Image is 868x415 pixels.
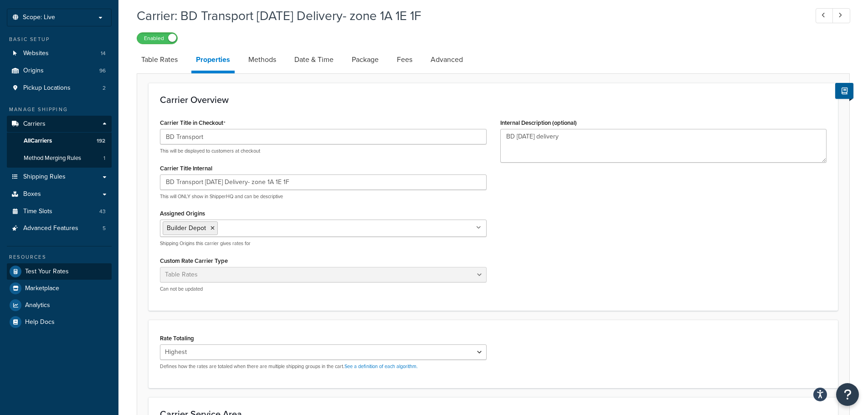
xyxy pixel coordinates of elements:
span: Test Your Rates [25,268,69,276]
span: Builder Depot [167,223,206,233]
a: Method Merging Rules1 [7,150,112,167]
a: Fees [392,49,417,71]
a: Previous Record [816,8,833,23]
span: Scope: Live [23,14,55,21]
label: Custom Rate Carrier Type [160,257,228,264]
label: Enabled [137,33,177,44]
button: Show Help Docs [835,83,853,99]
p: This will ONLY show in ShipperHQ and can be descriptive [160,193,487,200]
li: Websites [7,45,112,62]
span: Origins [23,67,44,75]
a: AllCarriers192 [7,133,112,149]
li: Time Slots [7,203,112,220]
label: Rate Totaling [160,335,194,342]
a: Package [347,49,383,71]
a: Websites14 [7,45,112,62]
span: Websites [23,50,49,57]
div: Resources [7,253,112,261]
span: All Carriers [24,137,52,145]
h1: Carrier: BD Transport [DATE] Delivery- zone 1A 1E 1F [137,7,799,25]
a: Advanced Features5 [7,220,112,237]
span: 43 [99,208,106,215]
a: Time Slots43 [7,203,112,220]
span: Method Merging Rules [24,154,81,162]
p: Can not be updated [160,286,487,292]
a: Shipping Rules [7,169,112,185]
a: Table Rates [137,49,182,71]
p: Shipping Origins this carrier gives rates for [160,240,487,247]
a: Pickup Locations2 [7,80,112,97]
span: 1 [103,154,105,162]
label: Internal Description (optional) [500,119,577,126]
span: 192 [97,137,105,145]
a: Advanced [426,49,467,71]
button: Open Resource Center [836,383,859,406]
h3: Carrier Overview [160,95,827,105]
a: Test Your Rates [7,263,112,280]
span: Pickup Locations [23,84,71,92]
li: Pickup Locations [7,80,112,97]
span: Advanced Features [23,225,78,232]
a: Marketplace [7,280,112,297]
p: Defines how the rates are totaled when there are multiple shipping groups in the cart. [160,363,487,370]
div: Basic Setup [7,36,112,43]
li: Origins [7,62,112,79]
div: Manage Shipping [7,106,112,113]
a: Carriers [7,116,112,133]
a: Properties [191,49,235,73]
a: Boxes [7,186,112,203]
label: Carrier Title Internal [160,165,212,172]
span: 5 [103,225,106,232]
span: Analytics [25,302,50,309]
a: Origins96 [7,62,112,79]
a: Help Docs [7,314,112,330]
span: Shipping Rules [23,173,66,181]
span: 14 [101,50,106,57]
a: Next Record [832,8,850,23]
li: Carriers [7,116,112,168]
li: Method Merging Rules [7,150,112,167]
span: 96 [99,67,106,75]
label: Carrier Title in Checkout [160,119,226,127]
span: Time Slots [23,208,52,215]
p: This will be displayed to customers at checkout [160,148,487,154]
span: Marketplace [25,285,59,292]
span: Help Docs [25,318,55,326]
a: See a definition of each algorithm. [344,363,418,370]
span: Boxes [23,190,41,198]
label: Assigned Origins [160,210,205,217]
a: Methods [244,49,281,71]
a: Analytics [7,297,112,313]
span: 2 [103,84,106,92]
textarea: BD [DATE] delivery [500,129,827,163]
span: Carriers [23,120,46,128]
a: Date & Time [290,49,338,71]
li: Advanced Features [7,220,112,237]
